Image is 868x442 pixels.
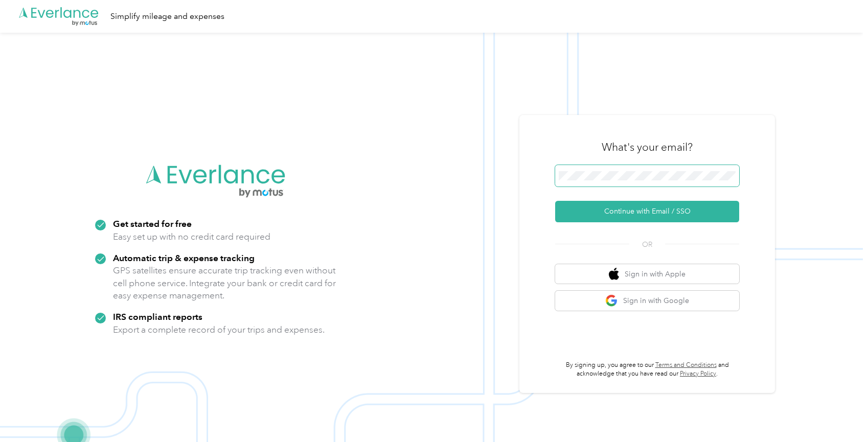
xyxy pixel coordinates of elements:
[110,10,224,23] div: Simplify mileage and expenses
[605,294,618,307] img: google logo
[629,239,665,250] span: OR
[113,323,325,336] p: Export a complete record of your trips and expenses.
[609,268,619,281] img: apple logo
[113,264,336,302] p: GPS satellites ensure accurate trip tracking even without cell phone service. Integrate your bank...
[555,264,739,284] button: apple logoSign in with Apple
[680,370,716,378] a: Privacy Policy
[555,201,739,222] button: Continue with Email / SSO
[113,230,270,243] p: Easy set up with no credit card required
[113,311,202,322] strong: IRS compliant reports
[655,361,717,369] a: Terms and Conditions
[602,140,693,154] h3: What's your email?
[113,218,192,229] strong: Get started for free
[113,252,255,263] strong: Automatic trip & expense tracking
[555,291,739,311] button: google logoSign in with Google
[555,361,739,379] p: By signing up, you agree to our and acknowledge that you have read our .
